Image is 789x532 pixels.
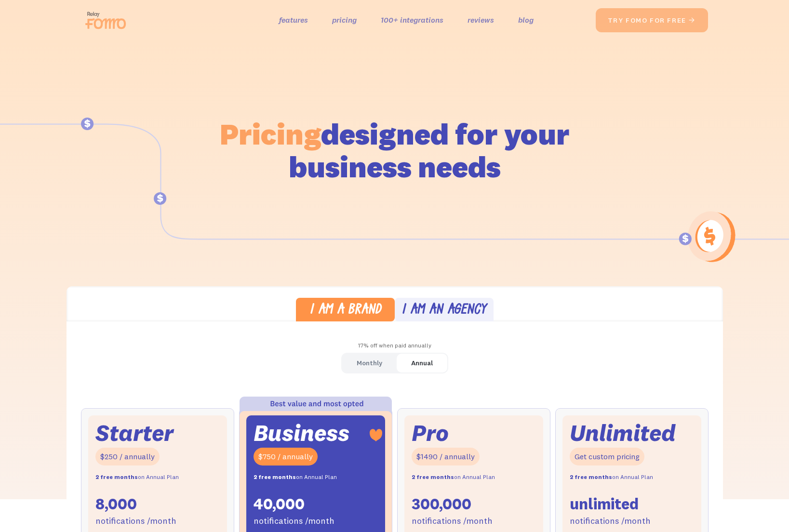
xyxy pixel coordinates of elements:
div: 40,000 [254,494,305,514]
div: $750 / annually [254,448,318,465]
div: $250 / annually [95,448,160,465]
span:  [688,16,696,25]
div: Pro [412,423,449,443]
h1: designed for your business needs [219,118,570,183]
a: features [279,13,308,27]
div: Annual [411,356,433,370]
div: Starter [95,423,174,443]
div: 17% off when paid annually [67,339,723,353]
div: I am an agency [401,304,486,318]
div: notifications /month [254,514,334,528]
div: Unlimited [570,423,676,443]
strong: 2 free months [412,473,454,480]
strong: 2 free months [254,473,296,480]
a: pricing [332,13,357,27]
a: reviews [468,13,494,27]
a: blog [518,13,534,27]
div: Business [254,423,349,443]
div: notifications /month [412,514,493,528]
div: on Annual Plan [254,470,337,484]
div: on Annual Plan [412,470,495,484]
div: 8,000 [95,494,137,514]
a: try fomo for free [596,8,708,32]
div: notifications /month [570,514,651,528]
div: on Annual Plan [95,470,179,484]
a: 100+ integrations [381,13,443,27]
div: Monthly [357,356,382,370]
div: 300,000 [412,494,471,514]
strong: 2 free months [570,473,612,480]
strong: 2 free months [95,473,138,480]
div: unlimited [570,494,639,514]
div: I am a brand [309,304,381,318]
div: $1490 / annually [412,448,480,465]
div: Get custom pricing [570,448,644,465]
div: on Annual Plan [570,470,653,484]
div: notifications /month [95,514,176,528]
span: Pricing [220,115,321,152]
